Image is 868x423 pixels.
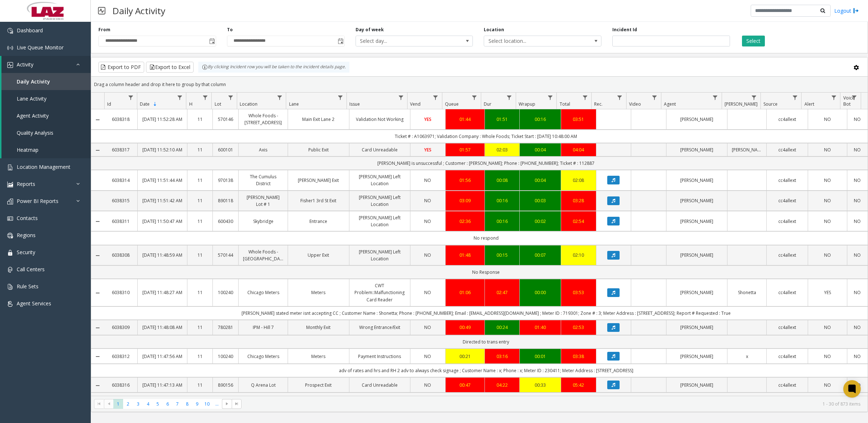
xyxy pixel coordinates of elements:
a: Activity [1,56,91,73]
div: 00:15 [489,252,515,259]
a: 01:06 [450,289,480,296]
a: NO [852,116,863,123]
td: No respond [104,231,868,245]
a: Rec. Filter Menu [615,93,625,102]
a: 6038318 [109,116,133,123]
a: The Cumulus District [243,173,283,187]
a: Wrapup Filter Menu [545,93,555,102]
a: Collapse Details [91,253,104,259]
div: 00:02 [524,218,556,225]
button: Select [742,36,765,46]
a: x [732,353,762,360]
td: [PERSON_NAME] stated meter isnt accepting CC ; Customer Name : Shonetta; Phone : [PHONE_NUMBER]; ... [104,306,868,320]
span: NO [424,324,431,330]
a: 600430 [217,218,234,225]
a: [DATE] 11:51:44 AM [142,177,182,184]
a: 11 [192,116,208,123]
span: YES [424,147,431,153]
a: [DATE] 11:47:56 AM [142,353,182,360]
a: [DATE] 11:48:08 AM [142,324,182,331]
a: Wrong Entrance/Exit [354,324,406,331]
a: NO [415,218,441,225]
a: Video Filter Menu [650,93,660,102]
a: 6038316 [109,382,133,389]
a: 00:16 [489,218,515,225]
a: Collapse Details [91,290,104,296]
a: [DATE] 11:52:28 AM [142,116,182,123]
a: 11 [192,177,208,184]
div: 01:40 [524,324,556,331]
a: 11 [192,353,208,360]
a: Logout [834,7,859,15]
a: CWT Problem::Malfunctioning Card Reader [354,282,406,303]
a: 00:33 [524,382,556,389]
span: Quality Analysis [17,129,53,136]
a: Agent Activity [1,107,91,124]
a: NO [852,197,863,204]
a: NO [852,252,863,259]
a: NO [415,197,441,204]
a: NO [812,218,843,225]
div: 00:47 [450,382,480,389]
a: 100240 [217,353,234,360]
a: [PERSON_NAME] [732,146,762,153]
img: 'icon' [7,284,13,290]
a: Lane Activity [1,90,91,107]
a: 01:48 [450,252,480,259]
div: 01:51 [489,116,515,123]
img: infoIcon.svg [202,64,208,70]
span: Call Centers [17,266,45,273]
a: [DATE] 11:52:10 AM [142,146,182,153]
a: [PERSON_NAME] Exit [292,177,344,184]
a: Id Filter Menu [126,93,135,102]
td: adv of rates and hrs and RH 2 adv to always check signage ; Customer Name : x; Phone : x; Meter I... [104,364,868,377]
a: NO [852,289,863,296]
div: 00:24 [489,324,515,331]
a: [PERSON_NAME] [671,146,723,153]
a: Q Arena Lot [243,382,283,389]
label: Incident Id [612,27,637,33]
a: Skybridge [243,218,283,225]
a: cc4allext [771,177,803,184]
div: 02:47 [489,289,515,296]
div: 04:04 [565,146,592,153]
a: Entrance [292,218,344,225]
a: NO [812,353,843,360]
a: Date Filter Menu [175,93,184,102]
a: [PERSON_NAME] Left Location [354,173,406,187]
span: Security [17,249,35,256]
a: Vend Filter Menu [431,93,441,102]
a: 00:04 [524,177,556,184]
a: NO [812,197,843,204]
span: Dashboard [17,27,43,34]
a: [PERSON_NAME] [671,218,723,225]
a: IPM - Hill 7 [243,324,283,331]
img: pageIcon [98,2,105,20]
span: Select day... [356,36,449,46]
a: NO [415,324,441,331]
a: cc4allext [771,252,803,259]
a: Voice Bot Filter Menu [849,93,859,102]
a: NO [852,177,863,184]
a: Heatmap [1,141,91,158]
span: Daily Activity [17,78,50,85]
a: 02:08 [565,177,592,184]
div: 00:04 [524,146,556,153]
a: 11 [192,252,208,259]
a: Prospect Exit [292,382,344,389]
a: 6038311 [109,218,133,225]
a: cc4allext [771,324,803,331]
a: NO [415,382,441,389]
label: From [98,27,110,33]
a: 100240 [217,289,234,296]
a: 6038314 [109,177,133,184]
a: [DATE] 11:48:27 AM [142,289,182,296]
img: 'icon' [7,164,13,170]
span: NO [424,218,431,224]
a: 6038317 [109,146,133,153]
a: Chicago Meters [243,289,283,296]
a: 6038310 [109,289,133,296]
